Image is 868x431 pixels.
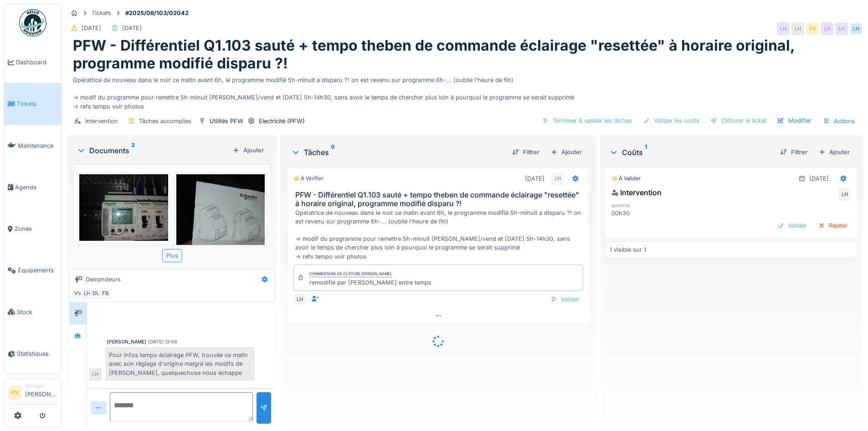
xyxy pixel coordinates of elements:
[90,287,103,300] div: DU
[814,219,851,232] div: Rejeter
[309,271,391,277] div: Commentaire de clôture [PERSON_NAME]
[105,347,255,381] div: Pour infos tempo éclairage PFW, trouvée ce matin avec son réglage d'origine malgré les modifs de ...
[122,24,142,32] div: [DATE]
[18,266,58,275] span: Équipements
[229,144,267,156] div: Ajouter
[806,22,819,35] div: VV
[850,22,863,35] div: LH
[774,114,815,127] div: Modifier
[18,141,58,150] span: Maintenance
[809,174,829,183] div: [DATE]
[508,146,543,158] div: Filtrer
[8,386,21,400] li: VV
[17,99,58,108] span: Tickets
[525,174,544,183] div: [DATE]
[107,338,146,345] div: [PERSON_NAME]
[131,145,135,156] sup: 2
[99,287,112,300] div: FB
[291,147,504,158] div: Tâches
[73,37,857,72] h1: PFW - Différentiel Q1.103 sauté + tempo theben de commande éclairage "resettée" à horaire origina...
[791,22,804,35] div: LH
[77,243,170,252] div: 20250801_065024.jpg
[777,22,790,35] div: LH
[4,291,62,333] a: Stock
[139,117,191,125] div: Tâches accomplies
[4,249,62,291] a: Équipements
[295,208,585,261] div: Opératrice de nouveau dans le noir ce matin avant 6h, le programme modifié 5h-minuit a disparu ?!...
[15,224,58,233] span: Zones
[162,249,182,262] div: Plus
[815,146,853,158] div: Ajouter
[645,147,647,158] sup: 1
[611,203,689,208] h6: quantité
[4,42,62,83] a: Dashboard
[776,146,811,158] div: Filtrer
[17,308,58,317] span: Stock
[774,219,811,232] div: Valider
[538,114,636,127] div: Terminer & valider les tâches
[293,293,306,306] div: LH
[819,114,859,128] div: Actions
[82,24,101,32] div: [DATE]
[821,22,833,35] div: LH
[546,293,583,306] div: Valider
[8,383,58,405] a: VV Manager[PERSON_NAME]
[73,72,857,111] div: Opératrice de nouveau dans le noir ce matin avant 6h, le programme modifié 5h-minuit a disparu ?!...
[85,117,118,125] div: Intervention
[72,287,84,300] div: VV
[15,183,58,192] span: Agenda
[81,287,93,300] div: LH
[4,166,62,208] a: Agenda
[4,125,62,166] a: Maintenance
[611,187,662,198] div: Intervention
[309,278,431,287] div: remodifié par [PERSON_NAME] entre temps
[122,9,192,17] strong: #2025/08/103/02042
[610,245,646,254] div: 1 visible sur 1
[707,114,770,127] div: Clôturer le ticket
[259,117,305,125] div: Electricité (PFW)
[331,147,335,158] sup: 0
[4,333,62,374] a: Statistiques
[86,275,121,284] div: Demandeurs
[611,209,689,218] div: 00h30
[92,9,111,17] div: Tickets
[551,172,564,185] div: LH
[4,83,62,125] a: Tickets
[19,9,46,36] img: Badge_color-CXgf-gQk.svg
[210,117,243,125] div: Utilités PFW
[17,349,58,358] span: Statistiques
[293,175,324,182] div: À vérifier
[25,383,58,389] div: Manager
[295,191,585,208] h3: PFW - Différentiel Q1.103 sauté + tempo theben de commande éclairage "resettée" à horaire origina...
[639,114,703,127] div: Valider les coûts
[79,174,168,241] img: sewa1elqgviq7ztucdoy0inxbpug
[148,338,177,345] div: [DATE] 13:48
[4,208,62,249] a: Zones
[77,145,229,156] div: Documents
[609,147,773,158] div: Coûts
[611,175,641,182] div: À valider
[835,22,848,35] div: LH
[838,188,851,201] div: LH
[16,58,58,67] span: Dashboard
[176,174,265,293] img: 1fy5s9wxuipf3bf0l1jse45lx1qn
[547,146,586,158] div: Ajouter
[25,383,58,402] li: [PERSON_NAME]
[89,368,102,381] div: LH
